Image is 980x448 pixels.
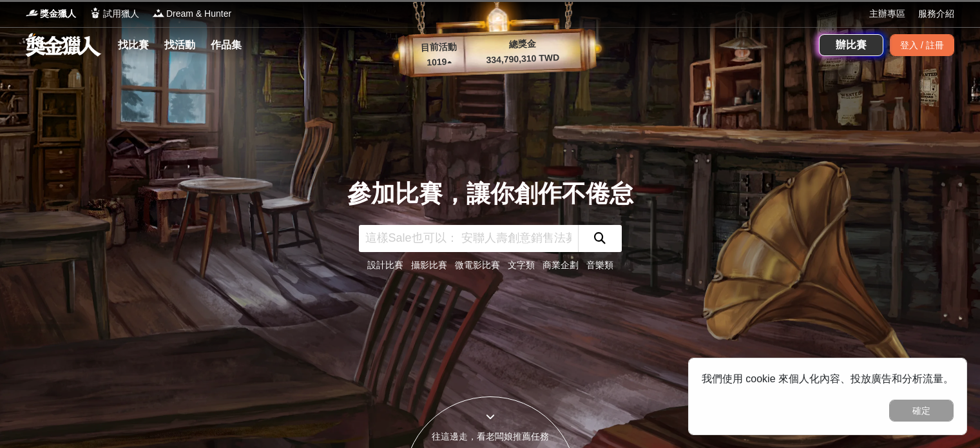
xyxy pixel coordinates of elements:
[702,373,954,384] span: 我們使用 cookie 來個人化內容、投放廣告和分析流量。
[543,260,579,270] a: 商業企劃
[918,7,954,21] a: 服務介紹
[411,260,447,270] a: 攝影比賽
[889,400,954,422] button: 確定
[869,7,905,21] a: 主辦專區
[890,34,954,56] div: 登入 / 註冊
[464,35,581,53] p: 總獎金
[465,50,581,68] p: 334,790,310 TWD
[359,225,578,252] input: 這樣Sale也可以： 安聯人壽創意銷售法募集
[159,36,200,54] a: 找活動
[508,260,535,270] a: 文字類
[586,260,613,270] a: 音樂類
[113,36,154,54] a: 找比賽
[152,7,231,21] a: LogoDream & Hunter
[89,6,102,19] img: Logo
[26,7,76,21] a: Logo獎金獵人
[103,7,139,21] span: 試用獵人
[819,34,883,56] a: 辦比賽
[412,40,465,55] p: 目前活動
[347,176,633,212] div: 參加比賽，讓你創作不倦怠
[413,55,465,70] p: 1019 ▴
[206,36,247,54] a: 作品集
[404,430,577,443] div: 往這邊走，看老闆娘推薦任務
[455,260,500,270] a: 微電影比賽
[152,6,165,19] img: Logo
[40,7,76,21] span: 獎金獵人
[166,7,231,21] span: Dream & Hunter
[26,6,39,19] img: Logo
[89,7,139,21] a: Logo試用獵人
[367,260,403,270] a: 設計比賽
